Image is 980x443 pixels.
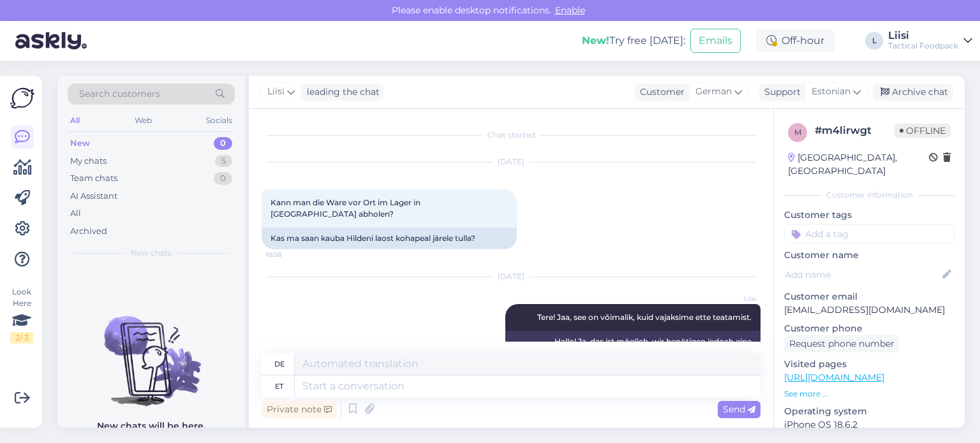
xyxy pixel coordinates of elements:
[784,335,900,352] div: Request phone number
[784,303,954,317] p: [EMAIL_ADDRESS][DOMAIN_NAME]
[784,208,954,222] p: Customer tags
[271,198,422,219] span: Kann man die Ware vor Ort im Lager in [GEOGRAPHIC_DATA] abholen?
[784,290,954,303] p: Customer email
[709,294,757,303] span: Liisi
[262,271,761,282] div: [DATE]
[756,29,835,52] div: Off-hour
[888,31,958,41] div: Liisi
[784,322,954,335] p: Customer phone
[262,401,337,418] div: Private note
[784,372,884,383] a: [URL][DOMAIN_NAME]
[784,418,954,432] p: iPhone OS 18.6.2
[582,33,685,48] div: Try free [DATE]:
[10,286,33,344] div: Look Here
[70,137,90,150] div: New
[214,137,232,150] div: 0
[70,225,107,238] div: Archived
[262,228,517,249] div: Kas ma saan kauba Hildeni laost kohapeal järele tulla?
[815,123,895,138] div: # m4lirwgt
[505,331,761,364] div: Hallo! Ja, das ist möglich, wir benötigen jedoch eine Voranmeldung.
[788,151,929,178] div: [GEOGRAPHIC_DATA], [GEOGRAPHIC_DATA]
[265,250,313,259] span: 18:08
[784,224,954,243] input: Add a tag
[895,124,951,138] span: Offline
[784,249,954,262] p: Customer name
[204,112,235,129] div: Socials
[10,86,34,110] img: Askly Logo
[79,87,160,101] span: Search customers
[57,293,245,408] img: No chats
[582,34,609,47] b: New!
[70,190,117,203] div: AI Assistant
[68,112,82,129] div: All
[865,32,883,50] div: L
[70,172,117,185] div: Team chats
[794,127,801,137] span: m
[812,85,850,99] span: Estonian
[690,29,741,53] button: Emails
[97,419,205,433] p: New chats will be here.
[267,85,285,99] span: Liisi
[785,268,940,282] input: Add name
[888,41,958,51] div: Tactical Foodpack
[275,375,283,397] div: et
[10,332,33,344] div: 2 / 3
[723,403,755,415] span: Send
[70,155,107,168] div: My chats
[262,129,761,141] div: Chat started
[214,172,232,185] div: 0
[784,358,954,371] p: Visited pages
[262,156,761,168] div: [DATE]
[784,405,954,418] p: Operating system
[888,31,972,51] a: LiisiTactical Foodpack
[302,85,380,99] div: leading the chat
[695,85,732,99] span: German
[215,155,232,168] div: 5
[132,112,154,129] div: Web
[784,189,954,201] div: Customer information
[274,353,285,375] div: de
[635,85,685,99] div: Customer
[537,312,752,322] span: Tere! Jaa, see on võimalik, kuid vajaksime ette teatamist.
[131,247,172,259] span: New chats
[759,85,801,99] div: Support
[873,84,953,101] div: Archive chat
[70,207,81,220] div: All
[784,388,954,400] p: See more ...
[551,4,589,16] span: Enable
